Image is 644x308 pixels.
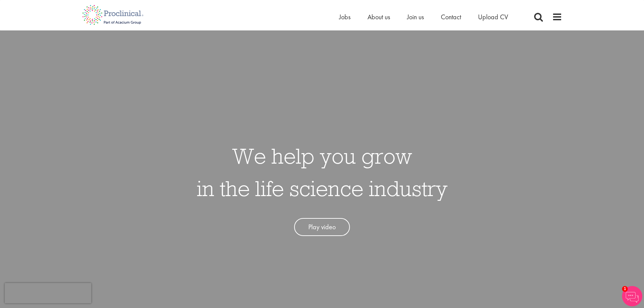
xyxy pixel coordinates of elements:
a: About us [367,13,390,21]
a: Play video [294,218,350,236]
h1: We help you grow in the life science industry [197,140,448,205]
a: Jobs [339,13,351,21]
a: Join us [407,13,424,21]
span: 1 [622,286,628,292]
img: Chatbot [622,286,642,306]
a: Contact [441,13,461,21]
a: Upload CV [478,13,508,21]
